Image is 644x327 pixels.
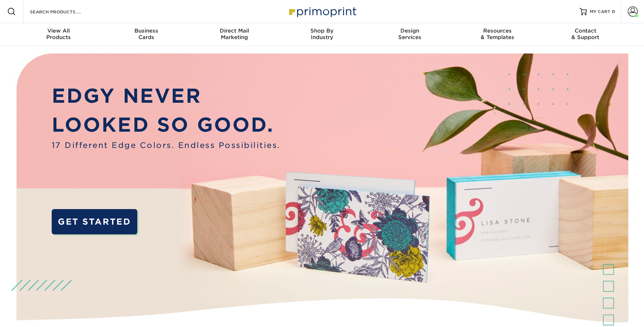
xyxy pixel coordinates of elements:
[278,27,366,41] div: Industry
[103,27,190,34] span: Business
[103,23,190,46] a: BusinessCards
[366,27,454,41] div: Services
[590,9,610,15] span: MY CART
[366,23,454,46] a: DesignServices
[103,27,190,41] div: Cards
[15,27,103,41] div: Products
[541,27,629,34] span: Contact
[278,27,366,34] span: Shop By
[286,4,358,19] img: Primoprint
[454,27,541,41] div: & Templates
[52,209,137,234] a: GET STARTED
[190,23,278,46] a: Direct MailMarketing
[29,7,100,16] input: SEARCH PRODUCTS.....
[366,27,454,34] span: Design
[52,110,280,139] p: LOOKED SO GOOD.
[454,23,541,46] a: Resources& Templates
[15,27,103,34] span: View All
[541,23,629,46] a: Contact& Support
[52,139,280,151] span: 17 Different Edge Colors. Endless Possibilities.
[190,27,278,41] div: Marketing
[454,27,541,34] span: Resources
[52,81,280,110] p: EDGY NEVER
[612,9,615,14] span: 0
[190,27,278,34] span: Direct Mail
[541,27,629,41] div: & Support
[15,23,103,46] a: View AllProducts
[278,23,366,46] a: Shop ByIndustry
